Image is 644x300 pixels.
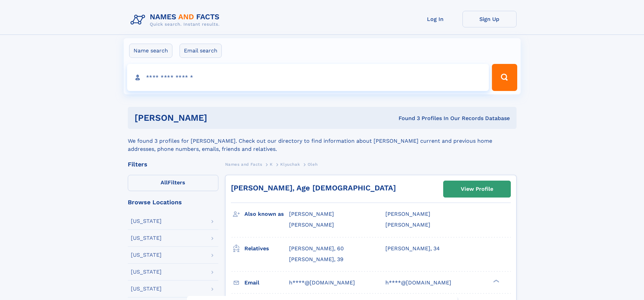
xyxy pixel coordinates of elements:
[270,162,273,167] span: K
[461,181,493,197] div: View Profile
[289,245,344,252] a: [PERSON_NAME], 60
[231,184,396,192] a: [PERSON_NAME], Age [DEMOGRAPHIC_DATA]
[444,181,510,197] a: View Profile
[308,162,317,167] span: Oleh
[280,162,300,167] span: Klyuchak
[128,199,218,205] div: Browse Locations
[129,44,172,58] label: Name search
[303,115,510,122] div: Found 3 Profiles In Our Records Database
[280,160,300,168] a: Klyuchak
[408,11,462,27] a: Log In
[131,218,162,224] div: [US_STATE]
[289,222,334,228] span: [PERSON_NAME]
[385,245,440,252] a: [PERSON_NAME], 34
[244,243,289,254] h3: Relatives
[492,64,517,91] button: Search Button
[462,11,517,27] a: Sign Up
[131,235,162,241] div: [US_STATE]
[385,211,430,217] span: [PERSON_NAME]
[128,161,218,167] div: Filters
[225,160,262,168] a: Names and Facts
[128,11,225,29] img: Logo Names and Facts
[492,279,500,283] div: ❯
[289,211,334,217] span: [PERSON_NAME]
[128,129,517,153] div: We found 3 profiles for [PERSON_NAME]. Check out our directory to find information about [PERSON_...
[135,114,303,122] h1: [PERSON_NAME]
[244,277,289,289] h3: Email
[180,44,222,58] label: Email search
[289,256,343,263] a: [PERSON_NAME], 39
[161,179,168,186] span: All
[131,286,162,292] div: [US_STATE]
[131,269,162,275] div: [US_STATE]
[244,208,289,220] h3: Also known as
[270,160,273,168] a: K
[127,64,489,91] input: search input
[131,252,162,258] div: [US_STATE]
[128,175,218,191] label: Filters
[385,222,430,228] span: [PERSON_NAME]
